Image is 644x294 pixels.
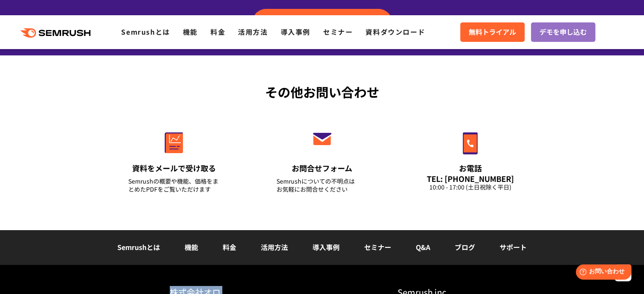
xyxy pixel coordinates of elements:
[259,114,386,204] a: お問合せフォーム Semrushについての不明点はお気軽にお問合せください
[128,163,220,173] div: 資料をメールで受け取る
[539,27,587,38] span: デモを申し込む
[117,242,160,252] a: Semrushとは
[500,242,527,252] a: サポート
[469,27,516,38] span: 無料トライアル
[323,27,353,37] a: セミナー
[128,177,220,193] div: Semrushの概要や機能、価格をまとめたPDFをご覧いただけます
[276,177,368,193] div: Semrushについての不明点は お気軽にお問合せください
[185,242,198,252] a: 機能
[223,242,236,252] a: 料金
[100,82,544,102] div: その他お問い合わせ
[425,163,516,173] div: お電話
[425,183,516,191] div: 10:00 - 17:00 (土日祝除く平日)
[365,27,425,37] a: 資料ダウンロード
[252,9,392,36] a: 無料で試してみる
[460,22,525,42] a: 無料トライアル
[261,242,288,252] a: 活用方法
[121,27,170,37] a: Semrushとは
[364,242,391,252] a: セミナー
[238,27,268,37] a: 活用方法
[425,174,516,183] div: TEL: [PHONE_NUMBER]
[276,163,368,173] div: お問合せフォーム
[111,114,238,204] a: 資料をメールで受け取る Semrushの概要や機能、価格をまとめたPDFをご覧いただけます
[281,27,310,37] a: 導入事例
[569,261,635,285] iframe: Help widget launcher
[312,242,340,252] a: 導入事例
[531,22,595,42] a: デモを申し込む
[455,242,475,252] a: ブログ
[416,242,430,252] a: Q&A
[183,27,198,37] a: 機能
[210,27,225,37] a: 料金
